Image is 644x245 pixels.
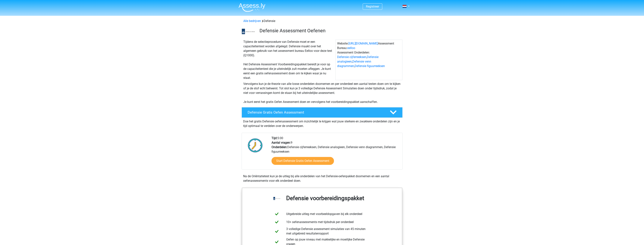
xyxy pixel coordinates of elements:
[269,136,402,169] div: 5:00 9 Defensie cijferreeksen, Defensie analogieen, Defensie venn diagrammen, Defensie figuurreeksen
[259,28,400,34] h3: Defensie Assessment Oefenen
[239,3,265,12] img: Assessly
[337,55,366,59] a: Defensie cijferreeksen
[366,5,379,8] a: Registreer
[242,82,402,104] div: Vervolgens kun je de theorie van alle losse onderdelen doornemen en per onderdeel een aantal test...
[347,46,355,50] a: eelloo
[335,40,402,80] div: Website: Assessment Bureau: Assessment Onderdelen: , , ,
[242,40,335,80] div: Tijdens de selectieprocedure van Defensie moet er een capaciteitentest worden afgelegd. Defensie ...
[272,141,291,144] b: Aantal vragen:
[337,60,371,68] a: Defensie venn diagrammen
[355,64,385,68] a: Defensie figuurreeksen
[240,107,404,118] a: Defensie Gratis Oefen Assessment
[272,136,277,140] b: Tijd:
[337,55,379,63] a: Defensie analogieen
[272,157,334,165] a: Start Defensie Gratis Oefen Assessment
[272,145,287,149] b: Onderdelen:
[243,19,261,23] a: Alle bedrijven
[242,19,402,23] div: Defensie
[242,174,403,183] div: Na de Oriëntatietest kun je de uitleg bij alle onderdelen van het Defensie-oefenpakket doornemen ...
[248,110,384,115] h4: Defensie Gratis Oefen Assessment
[246,136,265,155] img: Klok
[242,118,403,128] div: Doe het gratis Defensie oefenassessment om inzichtelijk te krijgen wat jouw sterkere en zwakkere ...
[348,42,378,45] a: [URL][DOMAIN_NAME]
